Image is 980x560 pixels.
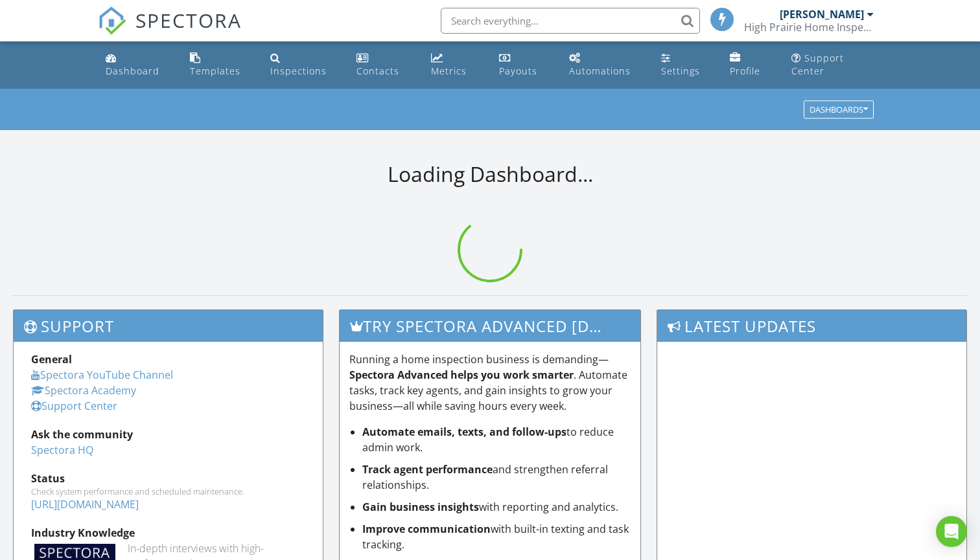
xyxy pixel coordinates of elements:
[661,65,700,77] div: Settings
[351,47,415,84] a: Contacts
[362,521,631,552] li: with built-in texting and task tracking.
[356,65,399,77] div: Contacts
[780,8,864,21] div: [PERSON_NAME]
[791,52,844,77] div: Support Center
[100,47,174,84] a: Dashboard
[431,65,467,77] div: Metrics
[804,101,874,119] button: Dashboards
[569,65,631,77] div: Automations
[810,106,868,115] div: Dashboards
[936,516,967,547] div: Open Intercom Messenger
[744,21,874,34] div: High Prairie Home Inspections
[31,525,305,541] div: Industry Knowledge
[441,8,700,34] input: Search everything...
[725,47,776,84] a: Company Profile
[31,368,173,382] a: Spectora YouTube Channel
[98,17,242,45] a: SPECTORA
[362,424,631,455] li: to reduce admin work.
[31,471,305,486] div: Status
[31,352,72,366] strong: General
[31,497,139,511] a: [URL][DOMAIN_NAME]
[190,65,240,77] div: Templates
[31,486,305,497] div: Check system performance and scheduled maintenance.
[362,499,631,515] li: with reporting and analytics.
[349,352,631,414] p: Running a home inspection business is demanding— . Automate tasks, track key agents, and gain ins...
[106,65,159,77] div: Dashboard
[426,47,484,84] a: Metrics
[362,500,479,514] strong: Gain business insights
[185,47,255,84] a: Templates
[362,462,493,476] strong: Track agent performance
[657,310,966,342] h3: Latest Updates
[265,47,340,84] a: Inspections
[656,47,714,84] a: Settings
[362,462,631,493] li: and strengthen referral relationships.
[31,399,117,413] a: Support Center
[362,425,566,439] strong: Automate emails, texts, and follow-ups
[786,47,879,84] a: Support Center
[135,6,242,34] span: SPECTORA
[31,383,136,398] a: Spectora Academy
[270,65,327,77] div: Inspections
[730,65,760,77] div: Profile
[340,310,641,342] h3: Try spectora advanced [DATE]
[31,443,93,457] a: Spectora HQ
[362,522,491,536] strong: Improve communication
[499,65,537,77] div: Payouts
[494,47,554,84] a: Payouts
[349,368,574,382] strong: Spectora Advanced helps you work smarter
[31,427,305,442] div: Ask the community
[14,310,323,342] h3: Support
[564,47,646,84] a: Automations (Basic)
[98,6,126,35] img: The Best Home Inspection Software - Spectora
